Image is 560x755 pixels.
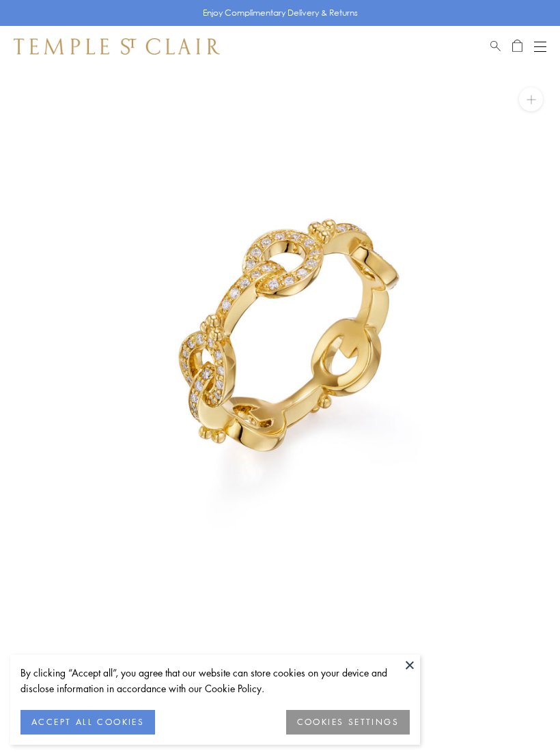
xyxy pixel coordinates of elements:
p: Enjoy Complimentary Delivery & Returns [203,6,358,20]
button: ACCEPT ALL COOKIES [20,710,155,735]
button: Open navigation [534,38,546,55]
div: By clicking “Accept all”, you agree that our website can store cookies on your device and disclos... [20,665,410,696]
iframe: Gorgias live chat messenger [492,691,546,741]
img: 18K Diamond Orsina Ring [20,67,560,606]
button: COOKIES SETTINGS [286,710,410,735]
img: Temple St. Clair [14,38,220,55]
a: Search [490,38,501,55]
a: Open Shopping Bag [512,38,522,55]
